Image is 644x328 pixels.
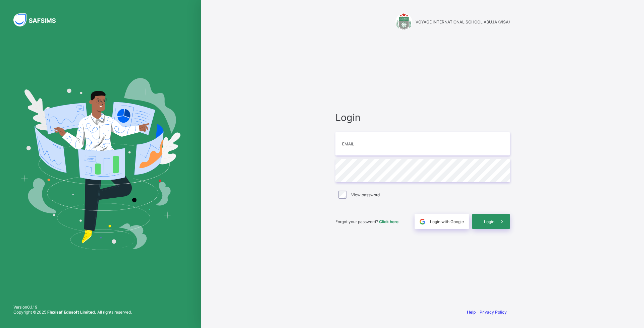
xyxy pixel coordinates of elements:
span: VOYAGE INTERNATIONAL SCHOOL ABUJA (VISA) [416,19,510,24]
span: Login [335,112,510,123]
a: Click here [379,219,398,224]
span: Version 0.1.19 [13,305,132,310]
span: Copyright © 2025 All rights reserved. [13,310,132,315]
label: View password [351,192,380,197]
span: Login with Google [430,219,464,224]
a: Privacy Policy [480,310,507,315]
span: Forgot your password? [335,219,398,224]
img: SAFSIMS Logo [13,13,64,26]
a: Help [467,310,476,315]
img: google.396cfc9801f0270233282035f929180a.svg [419,218,426,225]
img: Hero Image [21,78,180,250]
span: Login [484,219,494,224]
strong: Flexisaf Edusoft Limited. [47,310,96,315]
